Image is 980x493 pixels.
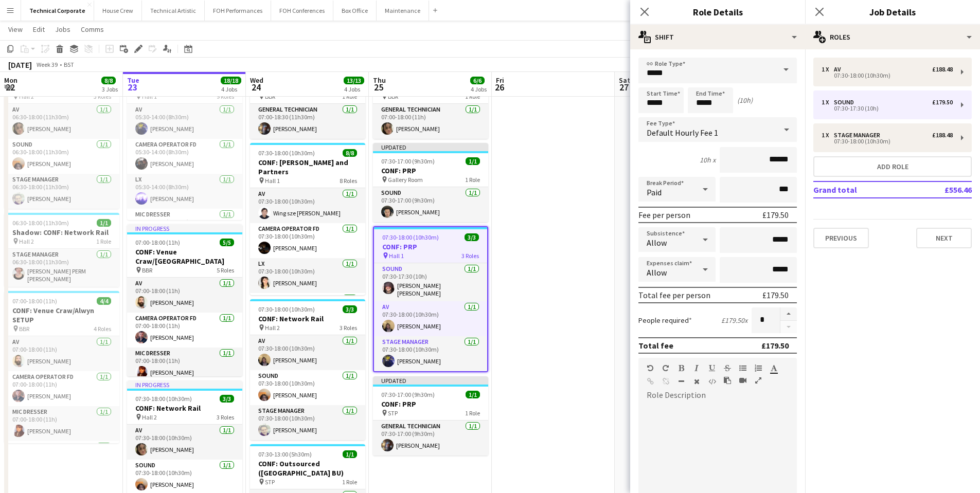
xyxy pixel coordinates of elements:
[822,132,834,139] div: 1 x
[4,441,119,479] app-card-role: Sound1/1
[373,226,488,372] app-job-card: 07:30-18:00 (10h30m)3/3CONF: PRP Hall 13 RolesSound1/107:30-17:30 (10h)[PERSON_NAME] [PERSON_NAME...
[135,239,180,246] span: 07:00-18:00 (11h)
[737,96,753,105] div: (10h)
[4,306,119,324] h3: CONF: Venue Craw/Alwyn SETUP
[55,25,70,34] span: Jobs
[805,25,980,49] div: Roles
[51,23,75,36] a: Jobs
[373,376,488,455] app-job-card: Updated07:30-17:00 (9h30m)1/1CONF: PRP STP1 RoleGeneral Technician1/107:30-17:00 (9h30m)[PERSON_N...
[724,364,731,372] button: Strikethrough
[662,364,669,372] button: Redo
[388,176,423,184] span: Gallery Room
[127,425,242,460] app-card-role: AV1/107:30-18:00 (10h30m)[PERSON_NAME]
[4,213,119,287] app-job-card: 06:30-18:00 (11h30m)1/1Shadow: CONF: Network Rail Hall 21 RoleStage Manager1/106:30-18:00 (11h30m...
[127,224,242,376] app-job-card: In progress07:00-18:00 (11h)5/5CONF: Venue Craw/[GEOGRAPHIC_DATA] BBR5 RolesAV1/107:00-18:00 (11h...
[739,364,746,372] button: Unordered List
[373,143,488,222] app-job-card: Updated07:30-17:00 (9h30m)1/1CONF: PRP Gallery Room1 RoleSound1/107:30-17:00 (9h30m)[PERSON_NAME]
[638,290,710,300] div: Total fee per person
[678,377,685,386] button: Horizontal Line
[932,66,953,73] div: £188.48
[250,335,365,370] app-card-role: AV1/107:30-18:00 (10h30m)[PERSON_NAME]
[630,25,805,49] div: Shift
[762,290,789,300] div: £179.50
[4,23,27,36] a: View
[630,5,805,19] h3: Role Details
[373,376,488,385] div: Updated
[834,99,858,106] div: Sound
[250,104,365,139] app-card-role: General Technician1/107:00-18:30 (11h30m)[PERSON_NAME]
[97,297,111,305] span: 4/4
[127,247,242,266] h3: CONF: Venue Craw/[GEOGRAPHIC_DATA]
[834,66,845,73] div: AV
[373,399,488,409] h3: CONF: PRP
[755,364,762,372] button: Ordered List
[250,370,365,405] app-card-role: Sound1/107:30-18:00 (10h30m)[PERSON_NAME]
[813,181,911,198] td: Grand total
[265,324,280,332] span: Hall 2
[221,85,241,93] div: 4 Jobs
[373,421,488,455] app-card-role: General Technician1/107:30-17:00 (9h30m)[PERSON_NAME]
[374,263,487,301] app-card-role: Sound1/107:30-17:30 (10h)[PERSON_NAME] [PERSON_NAME]
[619,76,630,85] span: Sat
[127,68,242,220] app-job-card: 05:30-14:00 (8h30m)9/9CONF: Radiocentre Hall 19 RolesAV1/105:30-14:00 (8h30m)[PERSON_NAME]Camera ...
[127,76,139,85] span: Tue
[496,76,504,85] span: Fri
[822,99,834,106] div: 1 x
[340,324,357,332] span: 3 Roles
[127,380,242,389] div: In progress
[373,68,488,139] div: 07:00-18:00 (11h)1/1CONF: NewDay BBR1 RoleGeneral Technician1/107:00-18:00 (11h)[PERSON_NAME]
[4,174,119,209] app-card-role: Stage Manager1/106:30-18:00 (11h30m)[PERSON_NAME]
[916,228,972,248] button: Next
[101,77,116,84] span: 8/8
[127,139,242,174] app-card-role: Camera Operator FD1/105:30-14:00 (8h30m)[PERSON_NAME]
[4,406,119,441] app-card-role: Mic Dresser1/107:00-18:00 (11h)[PERSON_NAME]
[250,188,365,223] app-card-role: AV1/107:30-18:00 (10h30m)Wing sze [PERSON_NAME]
[250,299,365,440] app-job-card: 07:30-18:00 (10h30m)3/3CONF: Network Rail Hall 23 RolesAV1/107:30-18:00 (10h30m)[PERSON_NAME]Soun...
[142,1,205,21] button: Technical Artistic
[4,371,119,406] app-card-role: Camera Operator FD1/107:00-18:00 (11h)[PERSON_NAME]
[932,99,953,106] div: £179.50
[344,85,364,93] div: 4 Jobs
[265,177,280,185] span: Hall 1
[3,81,17,93] span: 22
[374,242,487,251] h3: CONF: PRP
[250,76,263,85] span: Wed
[739,376,746,385] button: Insert video
[8,25,23,34] span: View
[8,60,32,70] div: [DATE]
[205,1,271,21] button: FOH Performances
[96,238,111,245] span: 1 Role
[381,157,435,165] span: 07:30-17:00 (9h30m)
[127,209,242,244] app-card-role: Mic Dresser1/105:30-14:00 (8h30m)
[780,307,797,321] button: Increase
[617,81,630,93] span: 27
[388,409,398,417] span: STP
[250,459,365,478] h3: CONF: Outsourced ([GEOGRAPHIC_DATA] BU)
[381,391,435,398] span: 07:30-17:00 (9h30m)
[813,156,972,177] button: Add role
[822,66,834,73] div: 1 x
[373,187,488,222] app-card-role: Sound1/107:30-17:00 (9h30m)[PERSON_NAME]
[377,1,429,21] button: Maintenance
[340,177,357,185] span: 8 Roles
[813,228,869,248] button: Previous
[374,301,487,336] app-card-role: AV1/107:30-18:00 (10h30m)[PERSON_NAME]
[4,76,17,85] span: Mon
[708,364,716,372] button: Underline
[250,143,365,295] div: 07:30-18:00 (10h30m)8/8CONF: [PERSON_NAME] and Partners Hall 18 RolesAV1/107:30-18:00 (10h30m)Win...
[33,25,45,34] span: Edit
[373,143,488,151] div: Updated
[647,187,662,197] span: Paid
[761,340,789,351] div: £179.50
[29,23,49,36] a: Edit
[4,291,119,443] app-job-card: 07:00-18:00 (11h)4/4CONF: Venue Craw/Alwyn SETUP BBR4 RolesAV1/107:00-18:00 (11h)[PERSON_NAME]Cam...
[127,313,242,348] app-card-role: Camera Operator FD1/107:00-18:00 (11h)[PERSON_NAME]
[250,223,365,258] app-card-role: Camera Operator FD1/107:30-18:00 (10h30m)[PERSON_NAME]
[465,233,479,241] span: 3/3
[250,314,365,323] h3: CONF: Network Rail
[834,132,884,139] div: Stage Manager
